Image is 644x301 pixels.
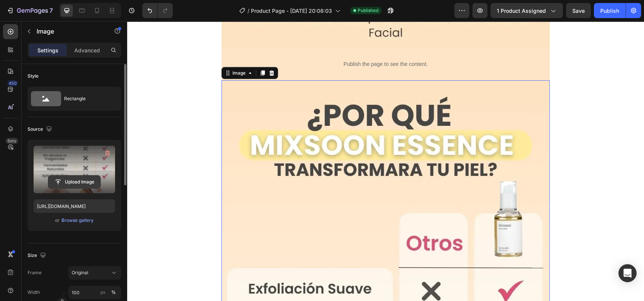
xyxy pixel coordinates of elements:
[37,27,101,36] p: Image
[61,217,94,224] div: Browse gallery
[7,80,18,86] div: 450
[572,8,585,14] span: Save
[497,7,546,15] span: 1 product assigned
[28,289,40,296] label: Width
[618,264,636,282] div: Open Intercom Messenger
[358,7,378,14] span: Published
[111,289,116,296] div: %
[109,288,118,297] button: px
[6,138,18,144] div: Beta
[72,269,88,276] span: Original
[594,3,626,18] button: Publish
[34,199,115,213] input: https://example.com/image.jpg
[142,3,173,18] div: Undo/Redo
[566,3,591,18] button: Save
[247,7,249,15] span: /
[68,266,121,280] button: Original
[37,46,58,54] p: Settings
[68,286,121,299] input: px%
[61,217,94,224] button: Browse gallery
[48,175,101,189] button: Upload Image
[127,21,644,301] iframe: Design area
[28,269,41,276] label: Frame
[28,73,38,79] div: Style
[49,6,53,15] p: 7
[98,288,108,297] button: %
[490,3,563,18] button: 1 product assigned
[64,90,110,107] div: Rectangle
[600,7,619,15] div: Publish
[28,124,54,134] div: Source
[100,289,106,296] div: px
[251,7,332,15] span: Product Page - [DATE] 20:08:03
[55,216,60,225] span: or
[28,251,48,261] div: Size
[3,3,56,18] button: 7
[74,46,100,54] p: Advanced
